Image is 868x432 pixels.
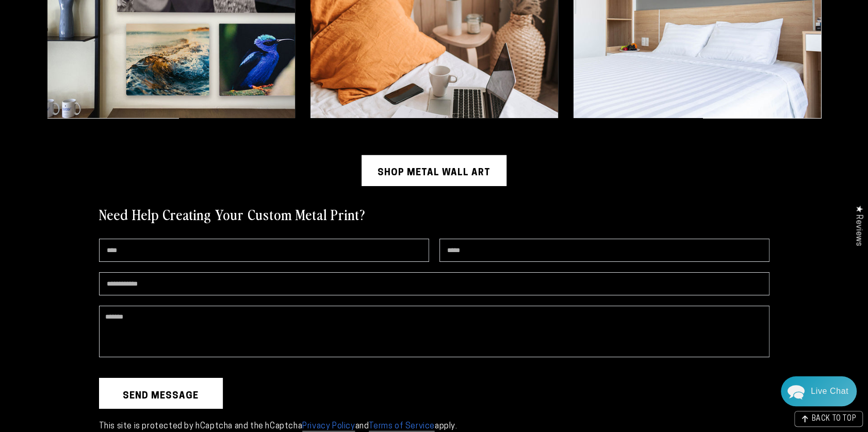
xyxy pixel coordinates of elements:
[811,376,848,406] div: Contact Us Directly
[302,422,355,431] a: Privacy Policy
[362,155,506,186] a: Shop Metal Wall Art
[99,378,223,409] button: Send message
[369,422,435,431] a: Terms of Service
[848,197,868,254] div: Click to open Judge.me floating reviews tab
[811,416,856,423] span: BACK TO TOP
[99,205,365,223] h2: Need Help Creating Your Custom Metal Print?
[781,376,857,406] div: Chat widget toggle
